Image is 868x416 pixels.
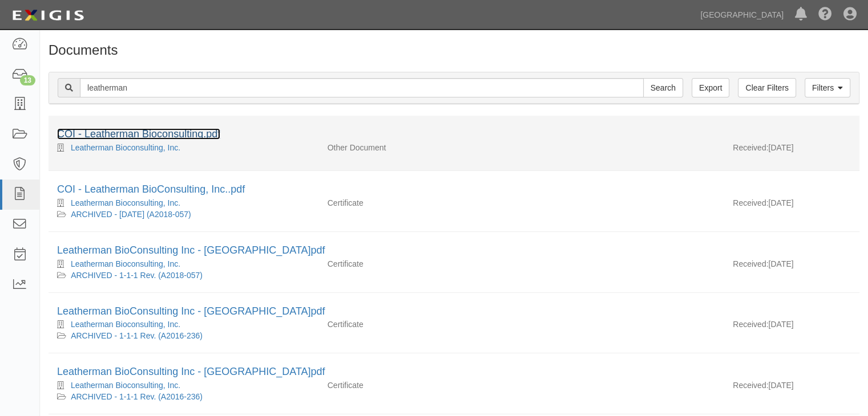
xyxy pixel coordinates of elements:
a: Leatherman Bioconsulting, Inc. [71,143,180,152]
p: Received: [733,197,768,209]
h1: Documents [49,43,859,58]
a: Filters [805,78,850,97]
div: ARCHIVED - 1-1-1 Rev. (A2016-236) [57,330,310,341]
input: Search [80,78,644,97]
a: [GEOGRAPHIC_DATA] [695,3,789,26]
a: Export [692,78,729,97]
div: Certificate [319,197,522,209]
a: COI - Leatherman BioConsulting, Inc..pdf [57,183,245,195]
a: ARCHIVED - 1-1-1 Rev. (A2016-236) [71,331,203,340]
div: Effective - Expiration [522,197,724,198]
div: [DATE] [724,380,859,397]
input: Search [643,78,683,97]
div: Leatherman BioConsulting Inc - Chino Hills.pdf [57,304,851,319]
div: ARCHIVED - 1-1-1 Rev. (A2018-057) [57,270,310,281]
div: [DATE] [724,142,859,159]
div: Other Document [319,142,522,153]
a: COI - Leatherman Bioconsulting.pdf [57,128,220,140]
a: ARCHIVED - [DATE] (A2018-057) [71,210,191,219]
a: Leatherman BioConsulting Inc - [GEOGRAPHIC_DATA]pdf [57,244,325,256]
div: Certificate [319,258,522,270]
div: Leatherman Bioconsulting, Inc. [57,197,310,209]
a: Leatherman BioConsulting Inc - [GEOGRAPHIC_DATA]pdf [57,366,325,377]
div: COI - Leatherman Bioconsulting.pdf [57,127,851,142]
div: ARCHIVED - 1-1-1 Rev. (A2016-236) [57,391,310,402]
div: [DATE] [724,319,859,336]
img: logo-5460c22ac91f19d4615b14bd174203de0afe785f0fc80cf4dbbc73dc1793850b.png [9,5,87,26]
a: ARCHIVED - 1-1-1 Rev. (A2016-236) [71,392,203,401]
div: Leatherman Bioconsulting, Inc. [57,380,310,391]
a: Clear Filters [738,78,796,97]
i: Help Center - Complianz [818,8,832,22]
div: Leatherman Bioconsulting, Inc. [57,142,310,153]
div: Leatherman Bioconsulting, Inc. [57,258,310,270]
a: Leatherman Bioconsulting, Inc. [71,198,180,207]
div: [DATE] [724,258,859,275]
div: Leatherman BioConsulting Inc - Chino Hills.pdf [57,365,851,380]
div: ARCHIVED - 2001-01-01 (A2018-057) [57,209,310,220]
div: Effective - Expiration [522,142,724,142]
a: ARCHIVED - 1-1-1 Rev. (A2018-057) [71,271,203,280]
p: Received: [733,380,768,391]
div: Leatherman Bioconsulting, Inc. [57,319,310,330]
a: Leatherman BioConsulting Inc - [GEOGRAPHIC_DATA]pdf [57,305,325,317]
p: Received: [733,319,768,330]
div: 13 [20,75,35,85]
a: Leatherman Bioconsulting, Inc. [71,320,180,329]
a: Leatherman Bioconsulting, Inc. [71,259,180,268]
div: COI - Leatherman BioConsulting, Inc..pdf [57,182,851,197]
div: [DATE] [724,197,859,214]
div: Certificate [319,319,522,330]
div: Certificate [319,380,522,391]
a: Leatherman Bioconsulting, Inc. [71,381,180,390]
p: Received: [733,258,768,270]
div: Leatherman BioConsulting Inc - Chino Hills.pdf [57,243,851,258]
p: Received: [733,142,768,153]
